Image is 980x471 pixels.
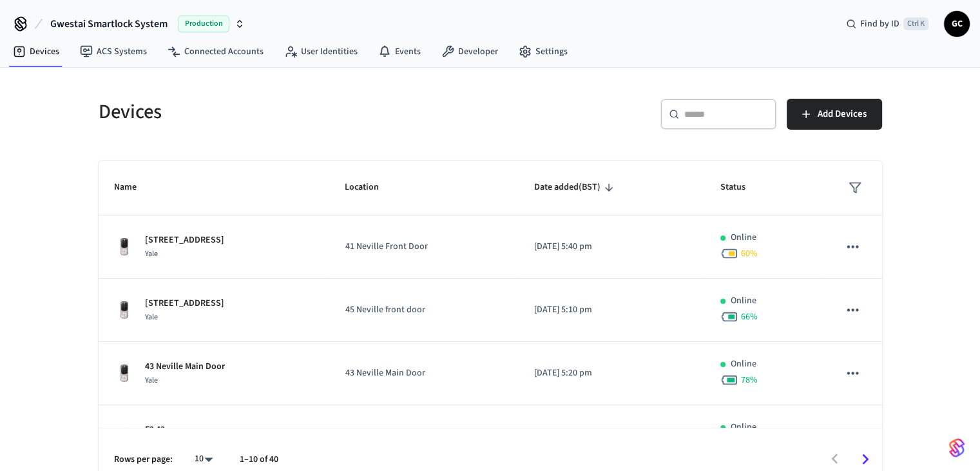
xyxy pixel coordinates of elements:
[818,106,867,123] span: Add Devices
[345,303,503,317] p: 45 Neville front door
[50,16,168,32] span: Gwestai Smartlock System
[731,421,756,434] p: Online
[114,363,135,384] img: Yale Assure Touchscreen Wifi Smart Lock, Satin Nickel, Front
[3,40,70,63] a: Devices
[145,248,158,259] span: Yale
[720,177,762,197] span: Status
[741,310,758,323] span: 66 %
[188,450,219,468] div: 10
[114,426,135,447] img: Yale Assure Touchscreen Wifi Smart Lock, Satin Nickel, Front
[534,366,689,380] p: [DATE] 5:20 pm
[145,312,158,323] span: Yale
[114,237,135,257] img: Yale Assure Touchscreen Wifi Smart Lock, Satin Nickel, Front
[508,40,578,63] a: Settings
[741,247,758,260] span: 60 %
[731,294,756,308] p: Online
[368,40,431,63] a: Events
[949,437,965,458] img: SeamLogoGradient.69752ec5.svg
[145,423,165,437] p: F2 43
[345,177,396,197] span: Location
[145,234,224,247] p: [STREET_ADDRESS]
[114,300,135,321] img: Yale Assure Touchscreen Wifi Smart Lock, Satin Nickel, Front
[114,453,173,466] p: Rows per page:
[99,99,483,125] h5: Devices
[274,40,368,63] a: User Identities
[345,366,503,380] p: 43 Neville Main Door
[731,231,756,245] p: Online
[145,375,158,386] span: Yale
[741,374,758,386] span: 78 %
[944,11,970,37] button: GC
[945,12,968,35] span: GC
[114,177,153,197] span: Name
[157,40,274,63] a: Connected Accounts
[431,40,508,63] a: Developer
[345,240,503,254] p: 41 Neville Front Door
[731,357,756,371] p: Online
[70,40,157,63] a: ACS Systems
[836,12,939,35] div: Find by IDCtrl K
[534,303,689,317] p: [DATE] 5:10 pm
[240,453,278,466] p: 1–10 of 40
[145,297,224,310] p: [STREET_ADDRESS]
[534,240,689,254] p: [DATE] 5:40 pm
[178,15,229,32] span: Production
[860,17,899,30] span: Find by ID
[145,360,225,374] p: 43 Neville Main Door
[787,99,882,130] button: Add Devices
[534,177,617,197] span: Date added(BST)
[903,17,928,30] span: Ctrl K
